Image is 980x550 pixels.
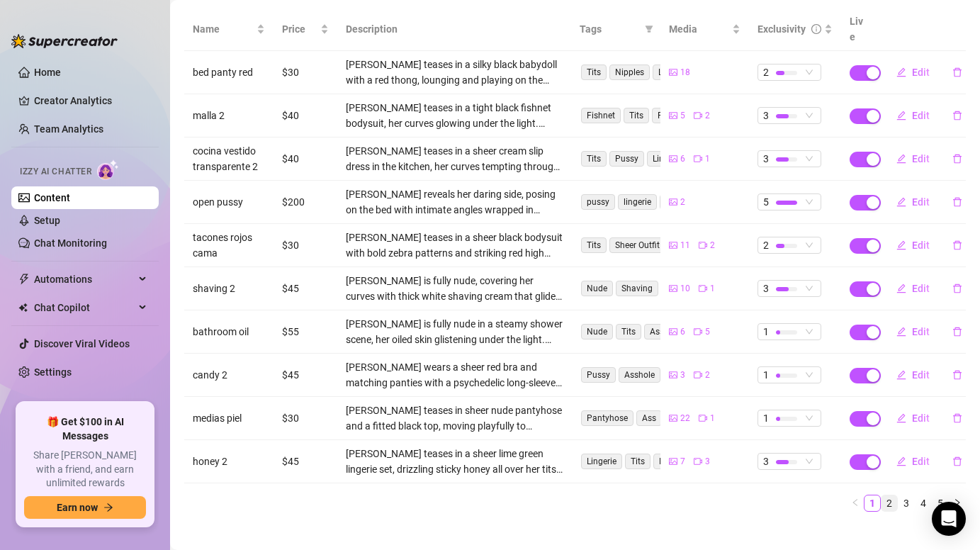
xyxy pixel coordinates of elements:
[581,410,633,426] span: Pantyhose
[912,110,930,121] span: Edit
[34,215,60,226] a: Setup
[34,89,147,112] a: Creator Analytics
[705,152,710,166] span: 1
[912,153,930,164] span: Edit
[953,498,962,507] span: right
[581,64,607,80] span: Tits
[694,457,702,466] span: video-camera
[896,67,906,77] span: edit
[184,8,274,51] th: Name
[653,454,688,469] span: Pussy
[705,109,710,123] span: 2
[912,369,930,381] span: Edit
[932,502,966,536] div: Open Intercom Messenger
[915,495,932,512] li: 4
[616,324,641,339] span: Tits
[337,8,572,51] th: Description
[24,496,146,519] button: Earn nowarrow-right
[896,370,906,380] span: edit
[699,414,707,422] span: video-camera
[896,111,906,120] span: edit
[184,137,274,181] td: cocina vestido transparente 2
[616,281,658,296] span: Shaving
[346,316,563,347] div: [PERSON_NAME] is fully nude in a steamy shower scene, her oiled skin glistening under the light. ...
[184,397,274,440] td: medias piel
[346,186,563,218] div: [PERSON_NAME] reveals her daring side, posing on the bed with intimate angles wrapped in mystery....
[952,111,962,120] span: delete
[896,240,906,250] span: edit
[669,371,677,379] span: picture
[885,277,941,300] button: Edit
[184,354,274,397] td: candy 2
[680,455,685,468] span: 7
[184,310,274,354] td: bathroom oil
[699,241,707,249] span: video-camera
[952,413,962,423] span: delete
[652,108,687,123] span: Pussy
[24,415,146,443] span: 🎁 Get $100 in AI Messages
[24,449,146,490] span: Share [PERSON_NAME] with a friend, and earn unlimited rewards
[669,155,677,163] span: picture
[20,165,91,179] span: Izzy AI Chatter
[619,367,660,383] span: Asshole
[912,456,930,467] span: Edit
[18,303,28,313] img: Chat Copilot
[34,123,103,135] a: Team Analytics
[941,147,974,170] button: delete
[680,152,685,166] span: 6
[669,414,677,422] span: picture
[581,194,615,210] span: pussy
[581,324,613,339] span: Nude
[184,94,274,137] td: malla 2
[274,397,337,440] td: $30
[952,67,962,77] span: delete
[912,283,930,294] span: Edit
[952,370,962,380] span: delete
[274,310,337,354] td: $55
[274,354,337,397] td: $45
[851,498,860,507] span: left
[680,369,685,382] span: 3
[57,502,98,513] span: Earn now
[645,25,653,33] span: filter
[18,274,30,285] span: thunderbolt
[34,366,72,378] a: Settings
[933,495,948,511] a: 5
[841,8,877,51] th: Live
[274,440,337,483] td: $45
[34,192,70,203] a: Content
[941,364,974,386] button: delete
[896,413,906,423] span: edit
[763,454,769,469] span: 3
[103,503,113,512] span: arrow-right
[660,8,750,51] th: Media
[710,239,715,252] span: 2
[885,320,941,343] button: Edit
[941,450,974,473] button: delete
[811,24,821,34] span: info-circle
[680,239,690,252] span: 11
[885,407,941,430] button: Edit
[898,495,915,512] li: 3
[581,367,616,383] span: Pussy
[912,326,930,337] span: Edit
[763,324,769,339] span: 1
[941,61,974,84] button: delete
[694,155,702,163] span: video-camera
[763,281,769,296] span: 3
[896,154,906,164] span: edit
[184,51,274,94] td: bed panty red
[941,407,974,430] button: delete
[952,154,962,164] span: delete
[571,8,660,51] th: Tags
[34,67,61,78] a: Home
[912,412,930,424] span: Edit
[680,282,690,296] span: 10
[847,495,864,512] li: Previous Page
[669,241,677,249] span: picture
[699,284,707,293] span: video-camera
[896,284,906,293] span: edit
[912,196,930,208] span: Edit
[274,267,337,310] td: $45
[34,296,135,319] span: Chat Copilot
